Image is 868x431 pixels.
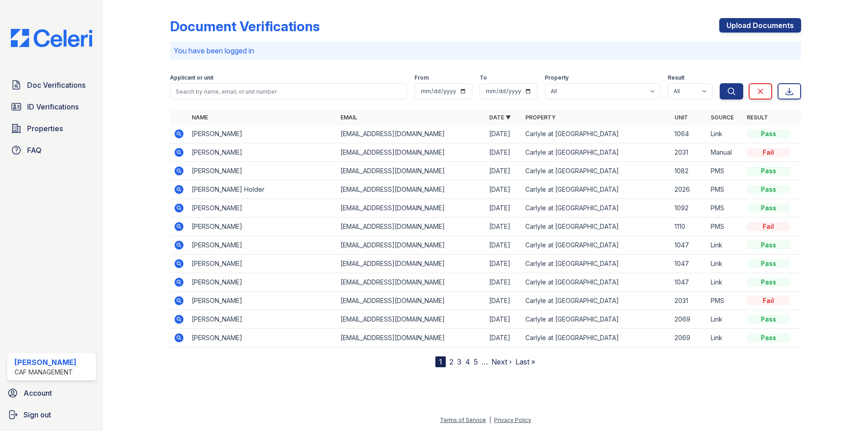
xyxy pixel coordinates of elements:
[707,273,743,292] td: Link
[4,384,99,402] a: Account
[486,199,522,218] td: [DATE]
[27,80,85,90] span: Doc Verifications
[188,162,337,180] td: [PERSON_NAME]
[188,329,337,347] td: [PERSON_NAME]
[707,255,743,273] td: Link
[24,388,52,398] span: Account
[747,166,790,175] div: Pass
[747,241,790,250] div: Pass
[671,292,707,310] td: 2031
[486,143,522,162] td: [DATE]
[481,356,488,367] span: …
[486,329,522,347] td: [DATE]
[337,310,486,329] td: [EMAIL_ADDRESS][DOMAIN_NAME]
[671,143,707,162] td: 2031
[707,310,743,329] td: Link
[522,180,670,199] td: Carlyle at [GEOGRAPHIC_DATA]
[747,114,768,121] a: Result
[486,180,522,199] td: [DATE]
[337,218,486,236] td: [EMAIL_ADDRESS][DOMAIN_NAME]
[707,143,743,162] td: Manual
[522,125,670,143] td: Carlyle at [GEOGRAPHIC_DATA]
[707,125,743,143] td: Link
[707,199,743,218] td: PMS
[7,76,96,94] a: Doc Verifications
[489,114,511,121] a: Date ▼
[337,180,486,199] td: [EMAIL_ADDRESS][DOMAIN_NAME]
[27,123,63,134] span: Properties
[337,273,486,292] td: [EMAIL_ADDRESS][DOMAIN_NAME]
[671,180,707,199] td: 2026
[4,29,99,47] img: CE_Logo_Blue-a8612792a0a2168367f1c8372b55b34899dd931a85d93a1a3d3e32e68fde9ad4.png
[668,74,684,81] label: Result
[489,417,491,423] div: |
[480,74,487,81] label: To
[435,356,446,367] div: 1
[522,236,670,255] td: Carlyle at [GEOGRAPHIC_DATA]
[525,114,556,121] a: Property
[337,199,486,218] td: [EMAIL_ADDRESS][DOMAIN_NAME]
[486,162,522,180] td: [DATE]
[337,236,486,255] td: [EMAIL_ADDRESS][DOMAIN_NAME]
[494,417,531,423] a: Privacy Policy
[27,101,79,112] span: ID Verifications
[671,310,707,329] td: 2069
[337,329,486,347] td: [EMAIL_ADDRESS][DOMAIN_NAME]
[747,185,790,194] div: Pass
[7,98,96,116] a: ID Verifications
[747,129,790,138] div: Pass
[707,292,743,310] td: PMS
[671,255,707,273] td: 1047
[671,162,707,180] td: 1082
[707,236,743,255] td: Link
[671,199,707,218] td: 1092
[719,18,801,33] a: Upload Documents
[522,143,670,162] td: Carlyle at [GEOGRAPHIC_DATA]
[337,162,486,180] td: [EMAIL_ADDRESS][DOMAIN_NAME]
[707,218,743,236] td: PMS
[522,218,670,236] td: Carlyle at [GEOGRAPHIC_DATA]
[188,255,337,273] td: [PERSON_NAME]
[711,114,734,121] a: Source
[170,83,407,99] input: Search by name, email, or unit number
[486,236,522,255] td: [DATE]
[747,222,790,231] div: Fail
[14,368,76,377] div: CAF Management
[457,357,462,366] a: 3
[747,259,790,268] div: Pass
[7,119,96,137] a: Properties
[337,292,486,310] td: [EMAIL_ADDRESS][DOMAIN_NAME]
[188,218,337,236] td: [PERSON_NAME]
[188,180,337,199] td: [PERSON_NAME] Holder
[522,329,670,347] td: Carlyle at [GEOGRAPHIC_DATA]
[188,143,337,162] td: [PERSON_NAME]
[188,292,337,310] td: [PERSON_NAME]
[7,141,96,159] a: FAQ
[747,296,790,305] div: Fail
[188,236,337,255] td: [PERSON_NAME]
[747,148,790,157] div: Fail
[830,395,859,422] iframe: chat widget
[4,406,99,424] a: Sign out
[188,310,337,329] td: [PERSON_NAME]
[671,218,707,236] td: 1110
[522,162,670,180] td: Carlyle at [GEOGRAPHIC_DATA]
[671,273,707,292] td: 1047
[486,310,522,329] td: [DATE]
[747,204,790,213] div: Pass
[188,125,337,143] td: [PERSON_NAME]
[545,74,569,81] label: Property
[24,409,51,420] span: Sign out
[170,74,213,81] label: Applicant or unit
[474,357,478,366] a: 5
[486,255,522,273] td: [DATE]
[486,292,522,310] td: [DATE]
[174,45,797,56] p: You have been logged in
[707,329,743,347] td: Link
[491,357,512,366] a: Next ›
[337,143,486,162] td: [EMAIL_ADDRESS][DOMAIN_NAME]
[415,74,429,81] label: From
[188,199,337,218] td: [PERSON_NAME]
[707,180,743,199] td: PMS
